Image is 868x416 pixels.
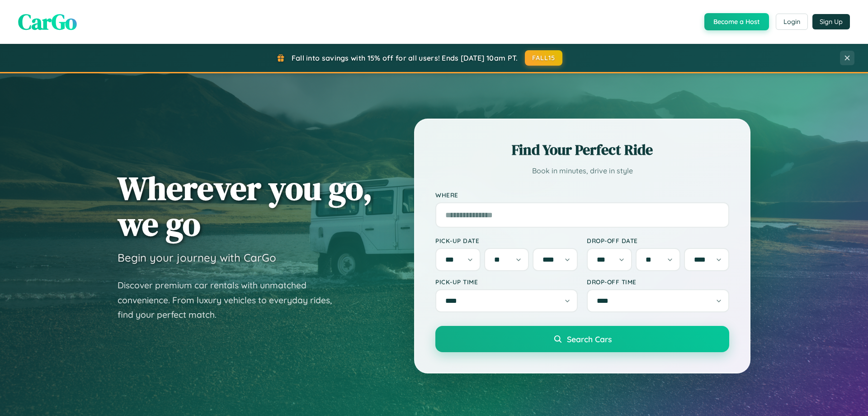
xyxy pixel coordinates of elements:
button: FALL15 [525,50,563,66]
label: Drop-off Time [587,278,729,286]
h1: Wherever you go, we go [118,170,373,242]
button: Login [776,14,808,30]
h3: Begin your journey with CarGo [118,251,276,264]
button: Sign Up [812,14,850,29]
button: Become a Host [704,13,769,30]
span: Fall into savings with 15% off for all users! Ends [DATE] 10am PT. [292,53,518,62]
label: Pick-up Date [435,237,578,244]
button: Search Cars [435,326,729,352]
span: Search Cars [567,334,612,344]
p: Book in minutes, drive in style [435,164,729,177]
label: Drop-off Date [587,237,729,244]
label: Pick-up Time [435,278,578,286]
h2: Find Your Perfect Ride [435,140,729,160]
span: CarGo [18,7,77,37]
p: Discover premium car rentals with unmatched convenience. From luxury vehicles to everyday rides, ... [118,278,344,322]
label: Where [435,191,729,199]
